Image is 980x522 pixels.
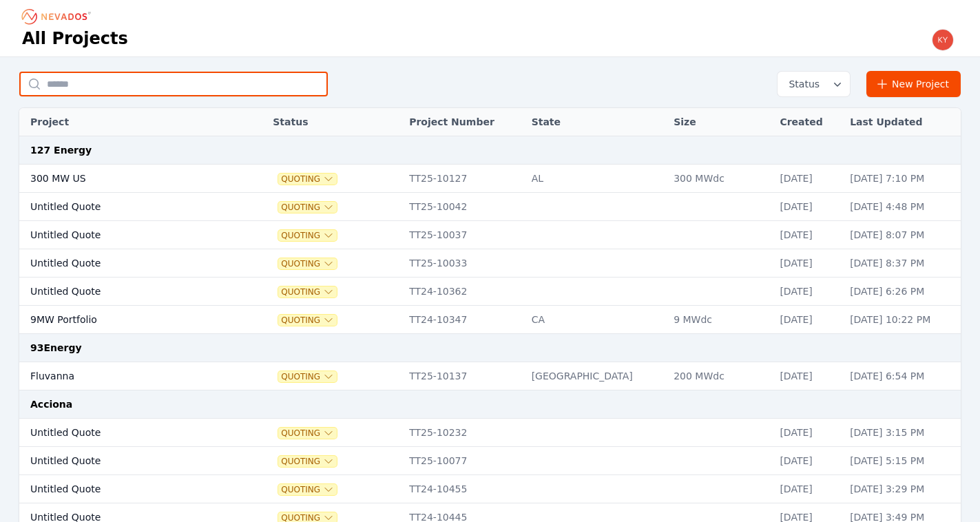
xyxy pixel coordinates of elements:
td: [DATE] 10:22 PM [843,306,961,334]
span: Status [783,77,820,91]
td: [DATE] [773,193,843,221]
th: Project Number [402,108,524,136]
td: [DATE] 8:07 PM [843,221,961,249]
td: [DATE] [773,419,843,447]
td: TT25-10037 [402,221,524,249]
td: [DATE] 7:10 PM [843,165,961,193]
button: Quoting [278,230,337,241]
tr: 300 MW USQuotingTT25-10127AL300 MWdc[DATE][DATE] 7:10 PM [19,165,961,193]
td: Untitled Quote [19,475,232,503]
td: [DATE] 6:54 PM [843,362,961,390]
td: TT25-10127 [402,165,524,193]
td: [DATE] [773,221,843,249]
button: Quoting [278,174,337,185]
td: TT24-10347 [402,306,524,334]
td: Acciona [19,390,961,419]
td: 9MW Portfolio [19,306,232,334]
td: Untitled Quote [19,249,232,278]
button: Quoting [278,484,337,495]
button: Quoting [278,315,337,326]
tr: Untitled QuoteQuotingTT25-10077[DATE][DATE] 5:15 PM [19,447,961,475]
td: 93Energy [19,334,961,362]
td: TT25-10042 [402,193,524,221]
td: TT25-10077 [402,447,524,475]
td: TT24-10362 [402,278,524,306]
nav: Breadcrumb [22,6,95,28]
td: 127 Energy [19,136,961,165]
tr: Untitled QuoteQuotingTT25-10232[DATE][DATE] 3:15 PM [19,419,961,447]
td: [DATE] [773,362,843,390]
td: TT25-10137 [402,362,524,390]
td: Untitled Quote [19,447,232,475]
td: TT25-10232 [402,419,524,447]
td: [DATE] 3:15 PM [843,419,961,447]
td: Untitled Quote [19,419,232,447]
td: 300 MWdc [667,165,773,193]
td: Untitled Quote [19,221,232,249]
td: AL [525,165,667,193]
td: [GEOGRAPHIC_DATA] [525,362,667,390]
td: TT24-10455 [402,475,524,503]
th: State [525,108,667,136]
td: [DATE] [773,475,843,503]
tr: Untitled QuoteQuotingTT24-10362[DATE][DATE] 6:26 PM [19,278,961,306]
th: Created [773,108,843,136]
td: Untitled Quote [19,193,232,221]
td: [DATE] [773,165,843,193]
tr: Untitled QuoteQuotingTT24-10455[DATE][DATE] 3:29 PM [19,475,961,503]
tr: 9MW PortfolioQuotingTT24-10347CA9 MWdc[DATE][DATE] 10:22 PM [19,306,961,334]
th: Last Updated [843,108,961,136]
a: New Project [866,71,961,97]
td: [DATE] [773,249,843,278]
button: Quoting [278,286,337,297]
td: [DATE] 4:48 PM [843,193,961,221]
tr: Untitled QuoteQuotingTT25-10042[DATE][DATE] 4:48 PM [19,193,961,221]
td: [DATE] 5:15 PM [843,447,961,475]
td: [DATE] 8:37 PM [843,249,961,278]
td: [DATE] [773,306,843,334]
td: Untitled Quote [19,278,232,306]
tr: Untitled QuoteQuotingTT25-10033[DATE][DATE] 8:37 PM [19,249,961,278]
th: Project [19,108,232,136]
button: Quoting [278,371,337,382]
button: Quoting [278,258,337,269]
td: CA [525,306,667,334]
td: 9 MWdc [667,306,773,334]
th: Status [266,108,402,136]
td: [DATE] 6:26 PM [843,278,961,306]
td: TT25-10033 [402,249,524,278]
tr: Untitled QuoteQuotingTT25-10037[DATE][DATE] 8:07 PM [19,221,961,249]
button: Quoting [278,428,337,439]
h1: All Projects [22,28,128,50]
button: Quoting [278,456,337,467]
tr: FluvannaQuotingTT25-10137[GEOGRAPHIC_DATA]200 MWdc[DATE][DATE] 6:54 PM [19,362,961,390]
button: Quoting [278,202,337,213]
button: Status [778,72,850,96]
td: [DATE] [773,447,843,475]
td: 200 MWdc [667,362,773,390]
td: [DATE] 3:29 PM [843,475,961,503]
th: Size [667,108,773,136]
td: Fluvanna [19,362,232,390]
img: kyle.macdougall@nevados.solar [932,29,954,51]
td: [DATE] [773,278,843,306]
td: 300 MW US [19,165,232,193]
